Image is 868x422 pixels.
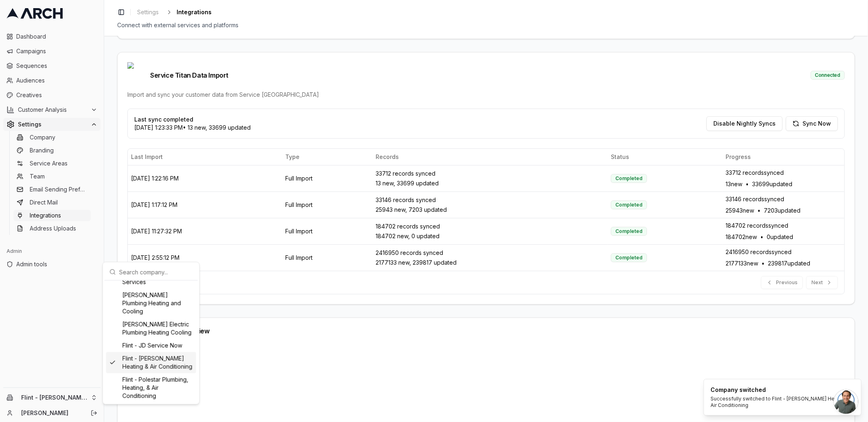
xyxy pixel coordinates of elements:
div: Completed [611,174,647,183]
th: Progress [722,149,844,165]
button: Log out [88,407,100,419]
div: 25943 new, 7203 updated [376,206,604,214]
td: Full Import [282,244,373,271]
th: Records [373,149,608,165]
nav: breadcrumb [134,7,212,18]
span: Admin tools [16,260,97,268]
th: Last Import [128,149,282,165]
td: [DATE] 1:22:16 PM [128,165,282,191]
span: • [760,233,763,241]
img: Service Titan logo [127,62,147,88]
div: 2177133 new, 239817 updated [376,259,604,267]
span: 33146 records synced [726,195,784,203]
button: Disable Nightly Syncs [706,116,783,131]
span: 2177133 new [726,259,758,268]
div: 13 new, 33699 updated [376,179,604,187]
div: 184702 new, 0 updated [376,232,604,240]
span: • [746,180,749,188]
span: 184702 new [726,233,757,241]
div: Data Enrichment Overview [127,328,845,334]
span: Integrations [177,8,212,16]
div: 2416950 records synced [376,249,604,257]
div: Suggestions [105,281,198,402]
a: [PERSON_NAME] [21,409,82,417]
span: Dashboard [16,33,97,41]
input: Search company... [119,264,193,280]
span: 2416950 records synced [726,248,791,256]
span: 33699 updated [752,180,792,188]
div: 33146 records synced [376,196,604,204]
div: Flint - [PERSON_NAME] Heating & Air Conditioning [106,352,196,373]
td: [DATE] 1:17:12 PM [128,191,282,218]
span: 33712 records synced [726,169,784,177]
div: Completed [611,253,647,262]
span: Direct Mail [30,198,58,207]
div: Connected [811,71,845,80]
span: Address Uploads [30,224,76,233]
div: Successfully switched to Flint - [PERSON_NAME] Heating & Air Conditioning [711,396,851,409]
span: Sequences [16,62,97,70]
div: Completed [611,200,647,209]
td: Full Import [282,218,373,244]
span: Service Titan Data Import [127,62,228,88]
p: Last sync completed [134,115,251,124]
span: 25943 new [726,207,754,215]
button: Sync Now [786,116,838,131]
span: Email Sending Preferences [30,185,87,194]
span: Audiences [16,76,97,85]
span: Integrations [30,211,61,220]
span: Branding [30,146,54,154]
span: Settings [137,8,159,16]
td: [DATE] 2:55:12 PM [128,244,282,271]
p: [DATE] 1:23:33 PM • 13 new, 33699 updated [134,124,251,132]
div: Import and sync your customer data from Service [GEOGRAPHIC_DATA] [127,91,845,99]
div: [PERSON_NAME] Plumbing Heating and Cooling [106,289,196,318]
span: Flint - [PERSON_NAME] Heating & Air Conditioning [21,394,87,401]
span: 239817 updated [768,259,810,268]
span: Customer Analysis [18,106,87,114]
th: Status [608,149,722,165]
td: Full Import [282,191,373,218]
div: Flint - Polestar Plumbing, Heating, & Air Conditioning [106,373,196,402]
div: 184702 records synced [376,222,604,231]
span: • [761,259,765,268]
span: Service Areas [30,159,68,167]
span: Creatives [16,91,97,99]
div: Admin [3,245,101,258]
th: Type [282,149,373,165]
span: 0 updated [767,233,793,241]
div: Completed [611,227,647,236]
span: • [757,207,761,215]
span: 184702 records synced [726,222,788,230]
td: [DATE] 11:27:32 PM [128,218,282,244]
span: Campaigns [16,47,97,55]
div: Connect with external services and platforms [117,21,855,29]
span: 7203 updated [764,207,800,215]
div: [PERSON_NAME] Electric Plumbing Heating Cooling [106,318,196,339]
td: Full Import [282,165,373,191]
span: 13 new [726,180,742,188]
div: 33712 records synced [376,170,604,178]
div: Open chat [834,389,858,414]
div: Company switched [711,386,851,394]
span: Company [30,133,55,141]
span: Team [30,172,45,181]
span: Settings [18,120,87,128]
div: Flint - JD Service Now [106,339,196,352]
